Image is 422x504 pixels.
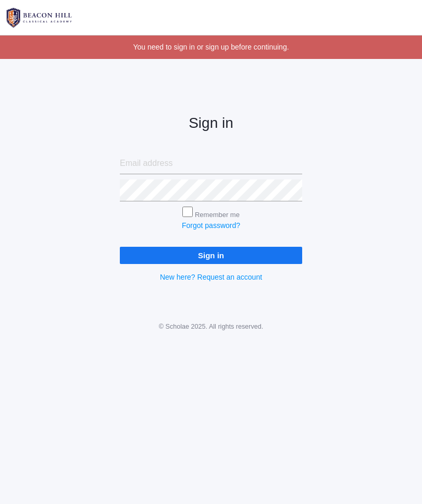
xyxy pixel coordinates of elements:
input: Email address [120,152,302,174]
label: Remember me [195,211,240,219]
a: New here? Request an account [160,273,262,281]
a: Forgot password? [182,221,240,230]
h2: Sign in [120,115,302,131]
input: Sign in [120,247,302,264]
